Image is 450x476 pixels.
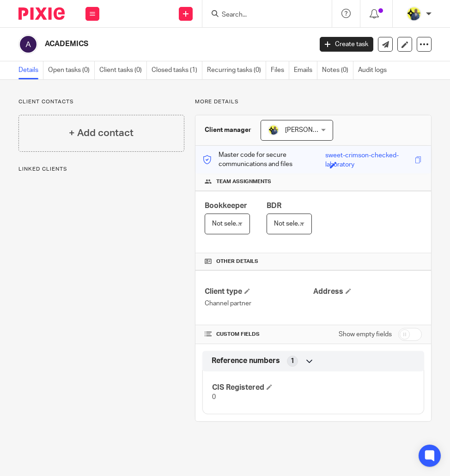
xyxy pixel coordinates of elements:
[205,125,251,135] h3: Client manager
[48,61,95,79] a: Open tasks (0)
[195,98,432,106] p: More details
[212,220,249,227] span: Not selected
[216,178,271,185] span: Team assignments
[205,331,313,338] h4: CUSTOM FIELDS
[18,98,184,106] p: Client contacts
[205,202,247,209] span: Bookkeeper
[274,220,311,227] span: Not selected
[267,202,281,209] span: BDR
[216,258,258,265] span: Other details
[320,37,373,52] a: Create task
[205,299,313,308] p: Channel partner
[339,330,392,339] label: Show empty fields
[205,287,313,297] h4: Client type
[45,39,254,49] h2: ACADEMICS
[18,61,43,79] a: Details
[18,166,184,173] p: Linked clients
[212,394,216,400] span: 0
[285,127,336,133] span: [PERSON_NAME]
[152,61,202,79] a: Closed tasks (1)
[322,61,353,79] a: Notes (0)
[358,61,391,79] a: Audit logs
[294,61,317,79] a: Emails
[221,11,304,19] input: Search
[202,150,325,169] p: Master code for secure communications and files
[207,61,266,79] a: Recurring tasks (0)
[313,287,422,297] h4: Address
[212,356,280,366] span: Reference numbers
[271,61,289,79] a: Files
[99,61,147,79] a: Client tasks (0)
[291,357,294,366] span: 1
[18,35,38,54] img: svg%3E
[407,6,421,21] img: Dennis-Starbridge.jpg
[212,383,313,393] h4: CIS Registered
[268,125,279,136] img: Dennis-Starbridge.jpg
[325,151,413,161] div: sweet-crimson-checked-laboratory
[69,126,134,140] h4: + Add contact
[18,7,65,20] img: Pixie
